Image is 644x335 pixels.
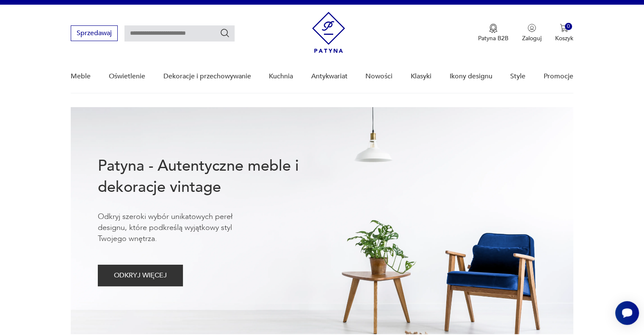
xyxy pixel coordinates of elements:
a: Kuchnia [269,60,293,93]
a: Dekoracje i przechowywanie [163,60,251,93]
button: Sprzedawaj [71,25,118,41]
div: 0 [565,23,572,30]
button: Szukaj [220,28,230,38]
a: Antykwariat [311,60,348,93]
p: Odkryj szeroki wybór unikatowych pereł designu, które podkreślą wyjątkowy styl Twojego wnętrza. [98,211,259,244]
a: Sprzedawaj [71,31,118,37]
button: 0Koszyk [555,24,573,42]
a: ODKRYJ WIĘCEJ [98,273,183,279]
img: Ikona koszyka [560,24,568,32]
a: Promocje [544,60,573,93]
iframe: Smartsupp widget button [615,301,639,325]
p: Patyna B2B [478,34,509,42]
button: Patyna B2B [478,24,509,42]
p: Zaloguj [522,34,542,42]
a: Klasyki [411,60,431,93]
a: Meble [71,60,91,93]
button: ODKRYJ WIĘCEJ [98,265,183,286]
img: Patyna - sklep z meblami i dekoracjami vintage [312,12,345,53]
a: Ikona medaluPatyna B2B [478,24,509,42]
a: Style [510,60,525,93]
a: Nowości [365,60,392,93]
a: Oświetlenie [109,60,145,93]
p: Koszyk [555,34,573,42]
img: Ikona medalu [489,24,498,33]
h1: Patyna - Autentyczne meble i dekoracje vintage [98,155,326,198]
a: Ikony designu [449,60,492,93]
img: Ikonka użytkownika [528,24,536,32]
button: Zaloguj [522,24,542,42]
